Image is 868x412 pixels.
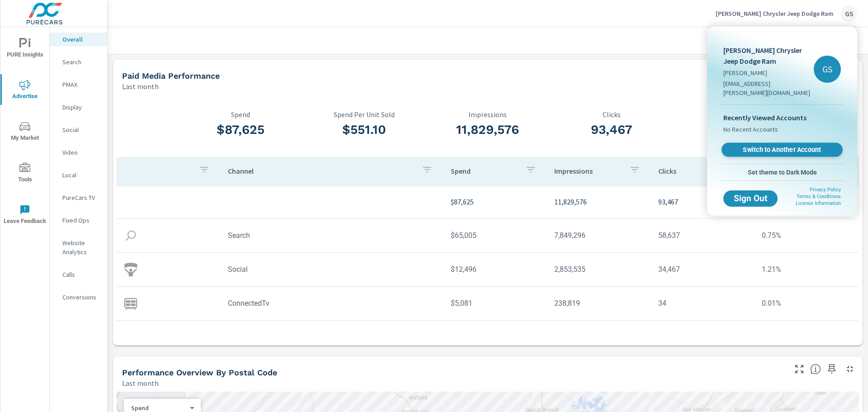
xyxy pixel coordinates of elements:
[797,194,841,199] a: Terms & Conditions
[796,200,841,206] a: License Information
[723,112,841,123] p: Recently Viewed Accounts
[723,45,814,66] p: [PERSON_NAME] Chrysler Jeep Dodge Ram
[723,168,841,176] span: Set theme to Dark Mode
[731,194,770,203] span: Sign Out
[723,68,814,77] p: [PERSON_NAME]
[722,143,843,157] a: Switch to Another Account
[726,146,837,154] span: Switch to Another Account
[723,190,778,207] button: Sign Out
[723,123,841,136] span: No Recent Accounts
[720,164,844,180] button: Set theme to Dark Mode
[810,187,841,193] a: Privacy Policy
[723,79,814,97] p: [EMAIL_ADDRESS][PERSON_NAME][DOMAIN_NAME]
[814,56,841,83] div: GS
